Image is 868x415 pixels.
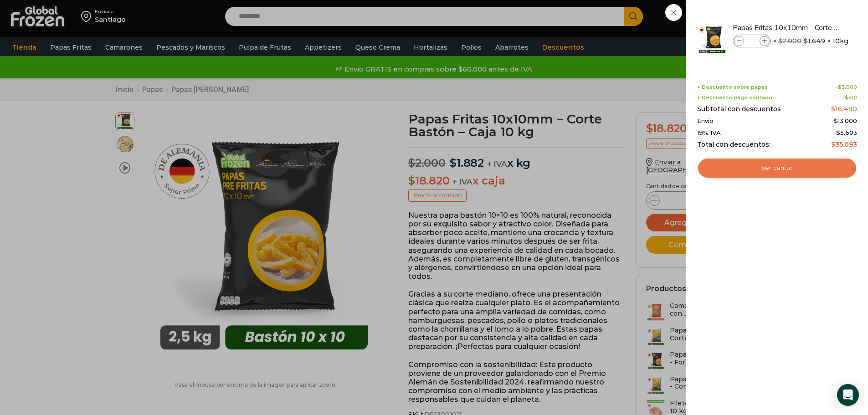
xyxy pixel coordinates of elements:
[845,94,857,101] bdi: 510
[838,84,842,90] span: $
[697,105,781,113] span: Subtotal con descuentos
[831,105,835,113] span: $
[697,129,721,137] span: 19% IVA
[733,23,841,33] a: Papas Fritas 10x10mm - Corte Bastón - Caja 10 kg
[836,129,857,136] span: 5.603
[845,94,848,101] span: $
[697,141,770,149] span: Total con descuentos:
[838,84,857,90] bdi: 3.000
[778,37,782,45] span: $
[836,129,840,136] span: $
[831,105,857,113] bdi: 16.490
[697,118,714,125] span: Envío
[804,36,808,46] span: $
[745,36,759,46] input: Product quantity
[837,384,859,406] div: Open Intercom Messenger
[778,37,801,45] bdi: 2.000
[842,95,857,101] span: -
[834,117,838,124] span: $
[831,140,857,149] bdi: 35.093
[697,95,772,101] span: + Descuento pago contado
[773,35,848,47] span: × × 10kg
[697,84,768,90] span: + Descuento sobre papas
[831,140,835,149] span: $
[836,84,857,90] span: -
[697,158,857,179] a: Ver carrito
[834,117,857,124] bdi: 13.000
[804,36,825,46] bdi: 1.649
